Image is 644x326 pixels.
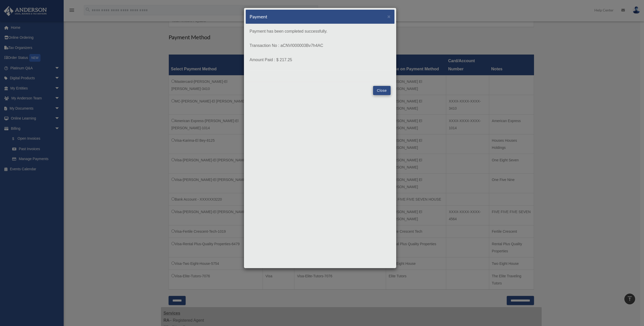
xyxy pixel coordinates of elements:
button: Close [387,14,391,19]
p: Transaction No : aCNVI000003Bv7h4AC [250,42,391,49]
p: Payment has been completed successfully. [250,28,391,35]
span: × [387,14,391,19]
h5: Payment [250,14,267,20]
p: Amount Paid : $ 217.25 [250,56,391,63]
button: Close [373,86,391,95]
